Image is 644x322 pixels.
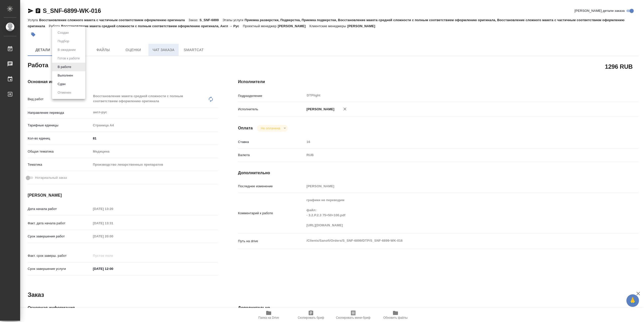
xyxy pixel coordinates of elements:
button: Сдан [56,81,67,87]
button: Создан [56,30,70,35]
button: В работе [56,64,73,70]
button: Выполнен [56,73,74,78]
button: В ожидании [56,47,77,53]
button: Подбор [56,39,71,44]
button: Отменен [56,90,73,95]
button: Готов к работе [56,56,81,61]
